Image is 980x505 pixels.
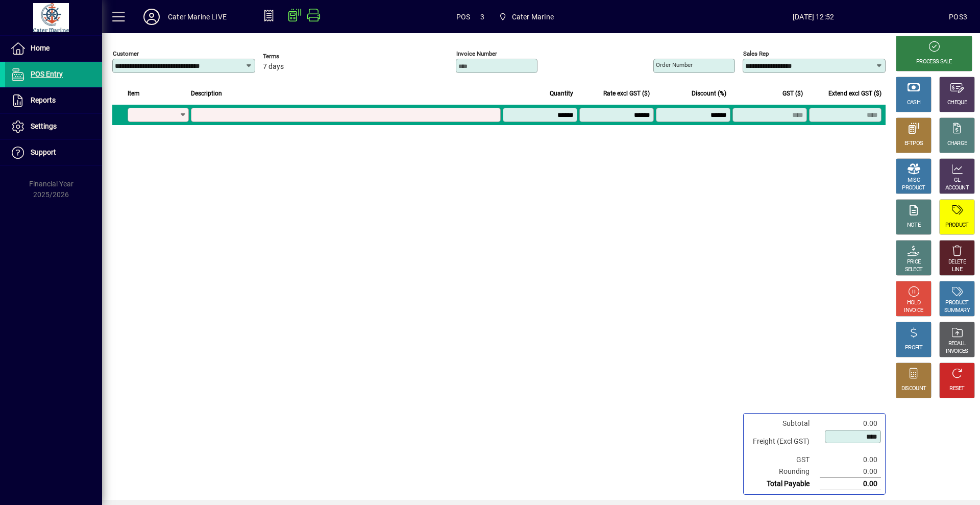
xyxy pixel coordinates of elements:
td: 0.00 [820,418,881,429]
span: 7 days [263,63,284,71]
a: Reports [5,88,102,113]
span: Cater Marine [512,9,554,25]
span: Cater Marine [495,8,558,26]
a: Home [5,36,102,61]
mat-label: Order number [656,61,693,68]
div: PRODUCT [945,299,968,307]
div: ACCOUNT [945,184,969,192]
span: 3 [480,9,484,25]
div: MISC [908,177,920,184]
span: POS [456,9,471,25]
div: SUMMARY [944,307,970,315]
div: RECALL [948,340,966,348]
td: GST [748,454,820,466]
span: Extend excl GST ($) [828,88,881,99]
div: NOTE [907,222,920,229]
div: DELETE [948,258,966,266]
button: Profile [135,8,168,26]
td: Rounding [748,466,820,478]
div: PROCESS SALE [916,58,952,66]
div: POS3 [949,9,967,25]
div: SELECT [905,266,923,274]
div: INVOICES [946,348,968,355]
span: Terms [263,53,324,60]
span: Reports [31,96,56,104]
div: GL [954,177,961,184]
span: Discount (%) [692,88,726,99]
td: Freight (Excl GST) [748,429,820,454]
div: LINE [952,266,962,274]
div: PRICE [907,258,921,266]
div: CHARGE [947,140,967,148]
span: Support [31,148,56,156]
span: Item [128,88,140,99]
mat-label: Sales rep [743,50,769,57]
div: CHEQUE [947,99,967,107]
div: DISCOUNT [901,385,926,393]
td: 0.00 [820,478,881,490]
a: Settings [5,114,102,139]
td: 0.00 [820,454,881,466]
span: GST ($) [782,88,803,99]
td: Total Payable [748,478,820,490]
span: Description [191,88,222,99]
span: Settings [31,122,57,130]
div: RESET [949,385,965,393]
mat-label: Invoice number [456,50,497,57]
td: 0.00 [820,466,881,478]
div: Cater Marine LIVE [168,9,227,25]
span: Home [31,44,50,52]
div: PRODUCT [945,222,968,229]
div: EFTPOS [904,140,923,148]
mat-label: Customer [113,50,139,57]
div: INVOICE [904,307,923,315]
div: HOLD [907,299,920,307]
span: Rate excl GST ($) [603,88,650,99]
span: [DATE] 12:52 [678,9,949,25]
span: POS Entry [31,70,63,78]
a: Support [5,140,102,165]
div: CASH [907,99,920,107]
div: PROFIT [905,344,922,352]
span: Quantity [550,88,573,99]
div: PRODUCT [902,184,925,192]
td: Subtotal [748,418,820,429]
